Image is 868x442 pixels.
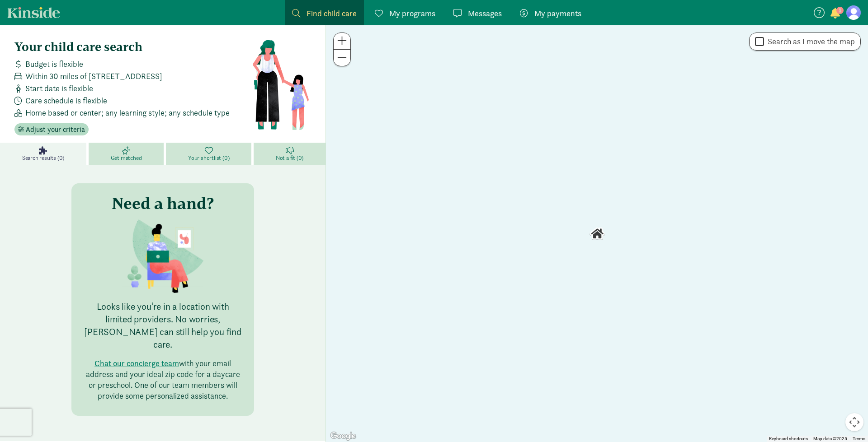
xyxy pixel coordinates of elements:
span: Your shortlist (0) [188,154,229,162]
span: Messages [468,7,502,19]
a: Kinside [7,7,60,18]
h4: Your child care search [14,40,252,54]
span: Search results (0) [22,154,64,162]
span: My payments [534,7,581,19]
button: Chat our concierge team [94,358,179,369]
a: Not a fit (0) [254,143,325,165]
button: Adjust your criteria [14,123,89,136]
div: Click to see details [590,226,605,242]
span: Within 30 miles of [STREET_ADDRESS] [25,70,162,82]
button: 1 [829,8,842,20]
h3: Need a hand? [112,194,214,212]
span: Not a fit (0) [276,154,303,162]
a: Terms (opens in new tab) [853,436,865,441]
span: Get matched [111,154,142,162]
span: Adjust your criteria [26,124,85,135]
span: 1 [836,7,844,14]
a: Your shortlist (0) [166,143,254,165]
a: Open this area in Google Maps (opens a new window) [328,430,358,442]
button: Keyboard shortcuts [769,436,808,442]
span: Map data ©2025 [813,436,847,441]
p: with your email address and your ideal zip code for a daycare or preschool. One of our team membe... [82,358,243,401]
span: Start date is flexible [25,82,93,94]
span: Budget is flexible [25,58,83,70]
a: Get matched [89,143,166,165]
span: Find child care [307,7,357,19]
span: Home based or center; any learning style; any schedule type [25,107,230,119]
span: My programs [389,7,435,19]
p: Looks like you’re in a location with limited providers. No worries, [PERSON_NAME] can still help ... [82,300,243,351]
span: Care schedule is flexible [25,94,107,107]
button: Map camera controls [845,413,863,431]
img: Google [328,430,358,442]
label: Search as I move the map [764,36,855,47]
